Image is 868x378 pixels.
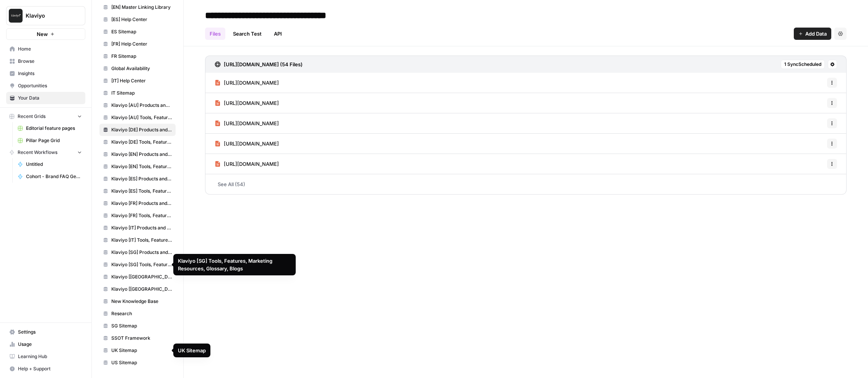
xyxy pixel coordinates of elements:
[224,61,303,68] h3: [URL][DOMAIN_NAME] (54 Files)
[18,113,46,120] span: Recent Grids
[111,126,172,133] span: Klaviyo [DE] Products and Solutions
[99,111,176,124] a: Klaviyo [AU] Tools, Features, Marketing Resources, Glossary, Blogs
[111,90,172,97] span: IT Sitemap
[18,365,82,372] span: Help + Support
[99,209,176,222] a: Klaviyo [FR] Tools, Features, Marketing Resources, Glossary, Blogs
[205,174,847,194] a: See All (54)
[111,4,172,11] span: [EN] Master Linking Library
[215,73,279,93] a: [URL][DOMAIN_NAME]
[99,136,176,148] a: Klaviyo [DE] Tools, Features, Marketing Resources, Glossary, Blogs
[99,295,176,308] a: New Knowledge Base
[6,92,85,104] a: Your Data
[224,119,279,127] span: [URL][DOMAIN_NAME]
[781,60,825,69] button: 1 SyncScheduled
[111,298,172,305] span: New Knowledge Base
[18,95,82,101] span: Your Data
[228,28,266,40] a: Search Test
[14,158,85,170] a: Untitled
[111,310,172,317] span: Research
[111,273,172,280] span: Klaviyo [[GEOGRAPHIC_DATA]] Products and Solutions
[805,30,827,38] span: Add Data
[111,359,172,366] span: US Sitemap
[215,154,279,174] a: [URL][DOMAIN_NAME]
[6,43,85,55] a: Home
[99,283,176,295] a: Klaviyo [[GEOGRAPHIC_DATA]] Tools, Features, Marketing Resources, Glossary, Blogs
[111,347,172,354] span: UK Sitemap
[18,353,82,360] span: Learning Hub
[14,122,85,134] a: Editorial feature pages
[6,338,85,350] a: Usage
[99,62,176,75] a: Global Availability
[111,224,172,231] span: Klaviyo [IT] Products and Solutions
[224,79,279,87] span: [URL][DOMAIN_NAME]
[269,28,287,40] a: API
[99,99,176,111] a: Klaviyo [AU] Products and Solutions
[99,124,176,136] a: Klaviyo [DE] Products and Solutions
[26,125,82,132] span: Editorial feature pages
[99,234,176,246] a: Klaviyo [IT] Tools, Features, Marketing Resources, Glossary, Blogs
[37,30,48,38] span: New
[111,286,172,293] span: Klaviyo [[GEOGRAPHIC_DATA]] Tools, Features, Marketing Resources, Glossary, Blogs
[18,58,82,65] span: Browse
[99,357,176,369] a: US Sitemap
[18,329,82,335] span: Settings
[111,53,172,60] span: FR Sitemap
[111,77,172,84] span: [IT] Help Center
[99,1,176,13] a: [EN] Master Linking Library
[111,212,172,219] span: Klaviyo [FR] Tools, Features, Marketing Resources, Glossary, Blogs
[99,332,176,344] a: SSOT Framework
[99,160,176,173] a: Klaviyo [EN] Tools, Features, Marketing Resources, Glossary, Blogs
[224,99,279,107] span: [URL][DOMAIN_NAME]
[6,67,85,80] a: Insights
[6,28,85,40] button: New
[6,326,85,338] a: Settings
[18,341,82,348] span: Usage
[6,6,85,25] button: Workspace: Klaviyo
[26,137,82,144] span: Pillar Page Grid
[224,140,279,147] span: [URL][DOMAIN_NAME]
[99,197,176,209] a: Klaviyo [FR] Products and Solutions
[6,80,85,92] a: Opportunities
[111,102,172,109] span: Klaviyo [AU] Products and Solutions
[111,322,172,329] span: SG Sitemap
[111,237,172,244] span: Klaviyo [IT] Tools, Features, Marketing Resources, Glossary, Blogs
[111,16,172,23] span: [ES] Help Center
[111,188,172,195] span: Klaviyo [ES] Tools, Features, Marketing Resources, Glossary, Blogs
[111,114,172,121] span: Klaviyo [AU] Tools, Features, Marketing Resources, Glossary, Blogs
[9,9,23,23] img: Klaviyo Logo
[111,139,172,146] span: Klaviyo [DE] Tools, Features, Marketing Resources, Glossary, Blogs
[99,50,176,62] a: FR Sitemap
[99,271,176,283] a: Klaviyo [[GEOGRAPHIC_DATA]] Products and Solutions
[215,134,279,154] a: [URL][DOMAIN_NAME]
[784,61,821,68] span: 1 Sync Scheduled
[215,113,279,133] a: [URL][DOMAIN_NAME]
[26,173,82,180] span: Cohort - Brand FAQ Generator ([PERSON_NAME])
[18,46,82,52] span: Home
[14,134,85,147] a: Pillar Page Grid
[111,335,172,342] span: SSOT Framework
[111,65,172,72] span: Global Availability
[215,56,303,73] a: [URL][DOMAIN_NAME] (54 Files)
[111,163,172,170] span: Klaviyo [EN] Tools, Features, Marketing Resources, Glossary, Blogs
[111,151,172,158] span: Klaviyo [EN] Products and Solutions
[178,257,291,272] div: Klaviyo [SG] Tools, Features, Marketing Resources, Glossary, Blogs
[111,200,172,207] span: Klaviyo [FR] Products and Solutions
[205,28,225,40] a: Files
[26,12,72,20] span: Klaviyo
[99,259,176,271] a: Klaviyo [SG] Tools, Features, Marketing Resources, Glossary, Blogs
[99,148,176,160] a: Klaviyo [EN] Products and Solutions
[111,28,172,35] span: ES Sitemap
[99,75,176,87] a: [IT] Help Center
[26,161,82,168] span: Untitled
[6,363,85,375] button: Help + Support
[18,82,82,89] span: Opportunities
[111,249,172,256] span: Klaviyo [SG] Products and Solutions
[215,93,279,113] a: [URL][DOMAIN_NAME]
[99,246,176,259] a: Klaviyo [SG] Products and Solutions
[99,344,176,357] a: UK Sitemap
[111,175,172,182] span: Klaviyo [ES] Products and Solutions
[99,26,176,38] a: ES Sitemap
[794,28,831,40] button: Add Data
[6,55,85,67] a: Browse
[14,170,85,183] a: Cohort - Brand FAQ Generator ([PERSON_NAME])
